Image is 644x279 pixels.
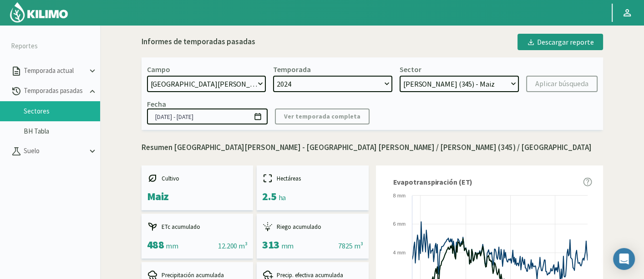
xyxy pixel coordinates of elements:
[279,193,286,202] span: ha
[338,240,363,251] div: 7825 m³
[147,99,166,108] div: Fecha
[393,221,406,227] text: 6 mm
[24,107,100,115] a: Sectores
[257,214,369,258] kil-mini-card: report-summary-cards.ACCUMULATED_IRRIGATION
[613,248,635,270] div: Open Intercom Messenger
[147,189,169,203] span: Maiz
[22,146,87,156] p: Suelo
[24,127,100,135] a: BH Tabla
[517,34,603,50] button: Descargar reporte
[218,240,248,251] div: 12.200 m³
[166,241,178,250] span: mm
[147,173,248,184] div: Cultivo
[147,238,164,252] span: 488
[273,65,311,74] div: Temporada
[262,173,363,184] div: Hectáreas
[147,108,268,124] input: dd/mm/yyyy - dd/mm/yyyy
[22,66,87,76] p: Temporada actual
[147,221,248,232] div: ETc acumulado
[22,86,87,96] p: Temporadas pasadas
[9,1,69,23] img: Kilimo
[142,36,255,48] div: Informes de temporadas pasadas
[400,65,421,74] div: Sector
[527,36,594,47] div: Descargar reporte
[393,193,406,198] text: 8 mm
[262,221,363,232] div: Riego acumulado
[142,165,254,210] kil-mini-card: report-summary-cards.CROP
[262,238,279,252] span: 313
[393,176,473,187] span: Evapotranspiración (ET)
[142,214,254,258] kil-mini-card: report-summary-cards.ACCUMULATED_ETC
[262,189,277,203] span: 2.5
[142,142,603,154] p: Resumen [GEOGRAPHIC_DATA][PERSON_NAME] - [GEOGRAPHIC_DATA] [PERSON_NAME] / [PERSON_NAME] (345) / ...
[281,241,294,250] span: mm
[257,165,369,210] kil-mini-card: report-summary-cards.HECTARES
[147,65,170,74] div: Campo
[393,250,406,255] text: 4 mm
